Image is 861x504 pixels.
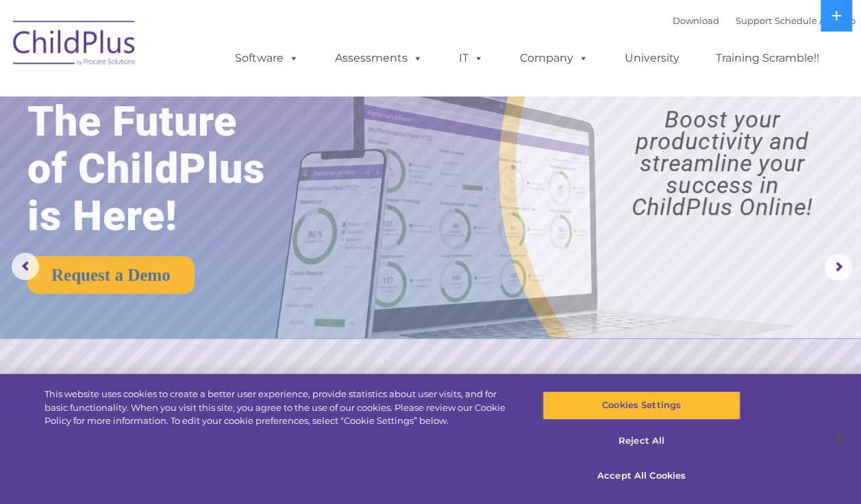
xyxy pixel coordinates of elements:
span: Phone number [190,147,249,157]
a: Schedule A Demo [775,15,856,26]
a: Download [673,15,719,26]
font: | [673,15,856,26]
img: ChildPlus by Procare Solutions [6,11,143,79]
rs-layer: Boost your productivity and streamline your success in ChildPlus Online! [595,108,850,218]
button: Cookies Settings [542,391,740,420]
button: Close [824,423,854,453]
span: Last name [190,90,232,101]
a: Assessments [321,45,436,72]
a: Software [221,45,312,72]
a: University [611,45,693,72]
a: Support [736,15,772,26]
a: IT [445,45,497,72]
button: Accept All Cookies [542,462,740,490]
a: Training Scramble!! [702,45,833,72]
a: Request a Demo [27,256,195,294]
div: This website uses cookies to create a better user experience, provide statistics about user visit... [45,388,516,428]
button: Reject All [542,427,740,455]
a: Company [506,45,602,72]
rs-layer: The Future of ChildPlus is Here! [27,98,302,240]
